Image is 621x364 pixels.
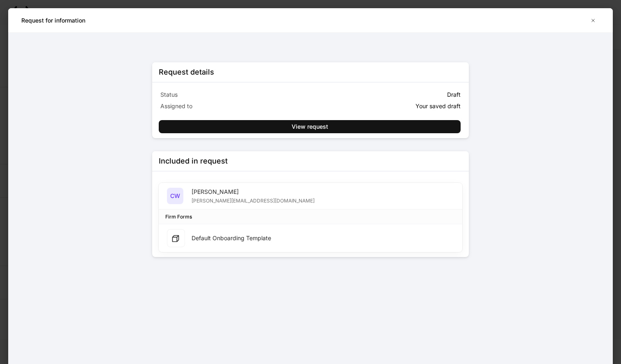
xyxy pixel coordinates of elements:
[160,91,309,99] p: Status
[292,123,328,131] div: View request
[159,120,461,133] button: View request
[416,102,461,110] p: Your saved draft
[170,192,180,200] h5: CW
[21,16,85,25] h5: Request for information
[192,196,315,204] div: [PERSON_NAME][EMAIL_ADDRESS][DOMAIN_NAME]
[192,188,315,196] div: [PERSON_NAME]
[159,67,214,77] div: Request details
[159,156,228,166] div: Included in request
[160,102,309,110] p: Assigned to
[192,234,271,242] div: Default Onboarding Template
[447,91,461,99] p: Draft
[165,213,192,221] div: Firm Forms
